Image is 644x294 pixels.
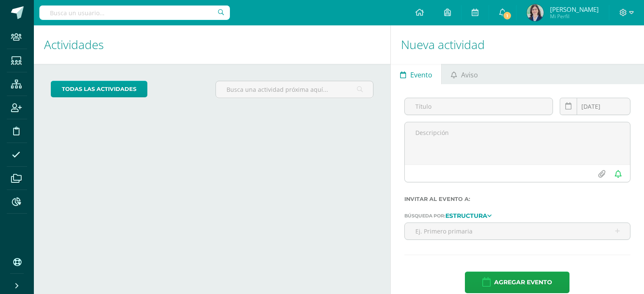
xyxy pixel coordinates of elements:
[445,212,492,218] a: Estructura
[560,98,630,115] input: Fecha de entrega
[404,213,445,219] span: Búsqueda por:
[51,81,147,97] a: todas las Actividades
[550,5,599,14] span: [PERSON_NAME]
[44,25,380,64] h1: Actividades
[442,64,487,84] a: Aviso
[401,25,634,64] h1: Nueva actividad
[550,13,599,20] span: Mi Perfil
[39,5,230,20] input: Busca un usuario...
[445,212,487,220] strong: Estructura
[527,4,544,21] img: d287b3f4ec78f077569923fcdb2be007.png
[494,272,552,293] span: Agregar evento
[405,98,553,115] input: Título
[405,223,630,239] input: Ej. Primero primaria
[503,11,512,20] span: 1
[391,64,441,84] a: Evento
[461,65,478,85] span: Aviso
[465,272,569,293] button: Agregar evento
[404,196,630,202] label: Invitar al evento a:
[216,81,373,98] input: Busca una actividad próxima aquí...
[410,65,432,85] span: Evento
